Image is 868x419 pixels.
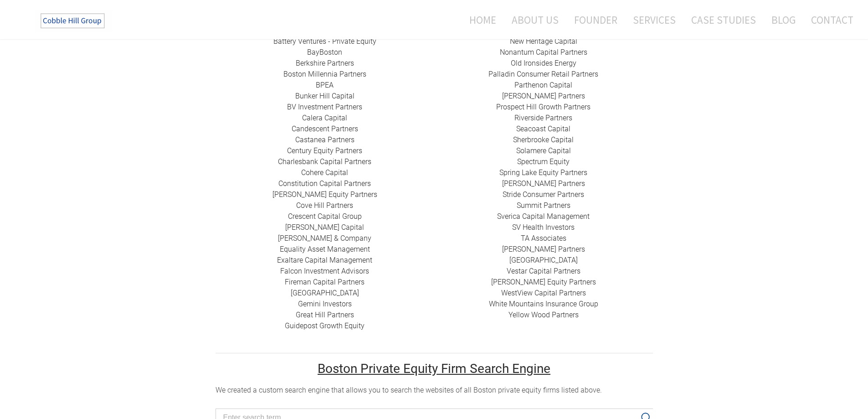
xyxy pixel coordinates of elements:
[509,256,578,264] a: ​[GEOGRAPHIC_DATA]
[272,190,377,199] a: ​[PERSON_NAME] Equity Partners
[287,103,362,111] a: BV Investment Partners
[296,310,354,319] a: Great Hill Partners​
[501,289,586,297] a: ​WestView Capital Partners
[804,8,853,32] a: Contact
[505,8,565,32] a: About Us
[488,70,598,78] a: Palladin Consumer Retail Partners
[278,157,371,166] a: Charlesbank Capital Partners
[508,310,579,319] a: Yellow Wood Partners
[513,135,574,144] a: ​Sherbrooke Capital​
[277,256,372,264] a: ​Exaltare Capital Management
[496,103,591,111] a: Prospect Hill Growth Partners
[512,223,575,232] a: SV Health Investors
[285,321,365,330] a: Guidepost Growth Equity
[295,135,354,144] a: ​Castanea Partners
[502,92,585,100] a: ​[PERSON_NAME] Partners
[291,289,359,297] a: ​[GEOGRAPHIC_DATA]
[296,201,353,210] a: Cove Hill Partners
[35,10,112,32] img: The Cobble Hill Group LLC
[287,146,362,155] a: ​Century Equity Partners
[298,300,352,308] a: Gemini Investors
[273,37,376,46] a: Battery Ventures - Private Equity
[516,146,571,155] a: Solamere Capital
[517,201,570,210] a: Summit Partners
[521,234,566,243] a: ​TA Associates
[500,48,587,57] a: Nonantum Capital Partners
[285,223,364,232] a: [PERSON_NAME] Capital
[517,157,570,166] a: Spectrum Equity
[684,8,763,32] a: Case Studies
[511,59,576,67] a: ​Old Ironsides Energy
[499,168,587,177] a: Spring Lake Equity Partners
[502,179,585,188] a: [PERSON_NAME] Partners
[280,245,370,253] a: ​Equality Asset Management
[456,8,503,32] a: Home
[295,92,354,100] a: ​Bunker Hill Capital
[307,48,342,57] a: BayBoston
[301,168,348,177] a: Cohere Capital
[491,278,596,286] a: [PERSON_NAME] Equity Partners
[296,59,354,67] a: Berkshire Partners
[503,190,584,199] a: Stride Consumer Partners
[514,81,572,89] a: ​Parthenon Capital
[292,124,358,133] a: Candescent Partners
[516,124,570,133] a: Seacoast Capital
[489,300,598,308] a: White Mountains Insurance Group
[502,245,585,253] a: [PERSON_NAME] Partners
[278,234,371,243] a: [PERSON_NAME] & Company
[567,8,624,32] a: Founder
[510,37,577,46] a: New Heritage Capital
[278,179,371,188] a: Constitution Capital Partners
[626,8,683,32] a: Services
[280,267,369,275] a: ​Falcon Investment Advisors
[216,385,653,396] div: ​We created a custom search engine that allows you to search the websites of all Boston private e...
[507,267,580,275] a: ​Vestar Capital Partners
[316,81,334,89] a: BPEA
[285,278,365,286] a: Fireman Capital Partners
[318,361,550,376] u: Boston Private Equity Firm Search Engine
[283,70,366,78] a: Boston Millennia Partners
[497,212,590,221] a: Sverica Capital Management
[288,212,362,221] a: ​Crescent Capital Group
[514,114,572,122] a: Riverside Partners
[302,114,347,122] a: Calera Capital
[765,8,802,32] a: Blog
